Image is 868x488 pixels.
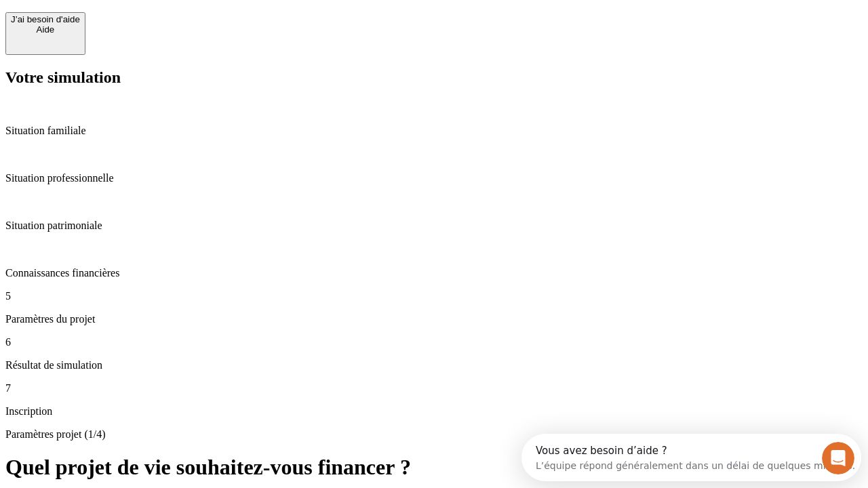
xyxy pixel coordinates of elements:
[5,172,863,184] p: Situation professionnelle
[5,405,863,418] p: Inscription
[5,12,85,55] button: J’ai besoin d'aideAide
[11,24,80,35] div: Aide
[5,290,863,302] p: 5
[5,5,374,43] div: Ouvrir le Messenger Intercom
[521,434,861,481] iframe: Intercom live chat discovery launcher
[5,125,863,137] p: Situation familiale
[5,68,863,87] h2: Votre simulation
[822,442,854,474] iframe: Intercom live chat
[5,428,863,441] p: Paramètres projet (1/4)
[14,22,334,37] div: L’équipe répond généralement dans un délai de quelques minutes.
[5,382,863,394] p: 7
[5,455,863,480] h1: Quel projet de vie souhaitez-vous financer ?
[11,14,80,24] div: J’ai besoin d'aide
[5,359,863,371] p: Résultat de simulation
[14,12,334,22] div: Vous avez besoin d’aide ?
[5,220,863,232] p: Situation patrimoniale
[5,267,863,279] p: Connaissances financières
[5,336,863,348] p: 6
[5,313,863,325] p: Paramètres du projet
